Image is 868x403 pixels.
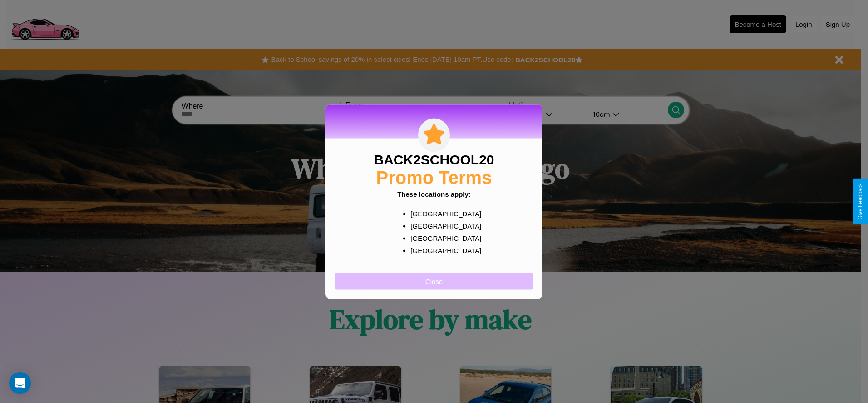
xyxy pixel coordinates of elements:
h2: Promo Terms [376,167,492,188]
button: Close [335,273,533,289]
b: These locations apply: [397,190,471,198]
p: [GEOGRAPHIC_DATA] [410,232,475,244]
h3: BACK2SCHOOL20 [374,152,494,167]
p: [GEOGRAPHIC_DATA] [410,219,475,232]
p: [GEOGRAPHIC_DATA] [410,244,475,256]
div: Open Intercom Messenger [9,372,31,394]
div: Give Feedback [857,183,863,220]
p: [GEOGRAPHIC_DATA] [410,207,475,219]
